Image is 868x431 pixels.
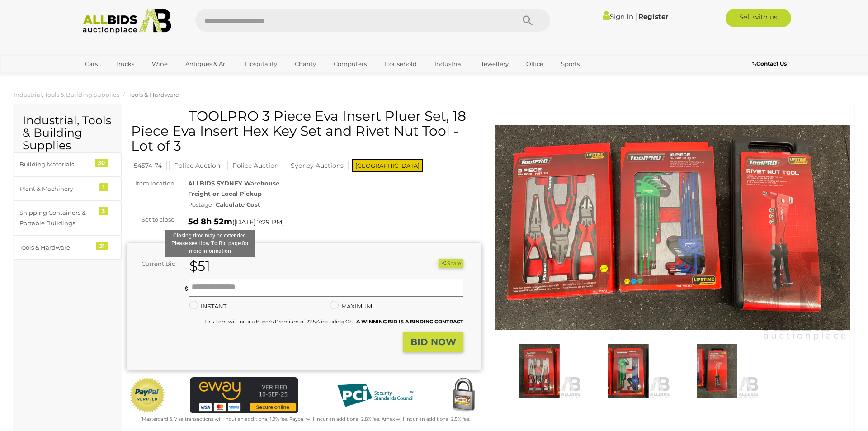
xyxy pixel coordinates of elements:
img: PCI DSS compliant [330,377,420,413]
a: Register [638,12,668,21]
h2: Industrial, Tools & Building Supplies [23,114,113,152]
a: Wine [146,57,174,71]
a: Trucks [109,57,140,71]
a: Sydney Auctions [286,162,349,169]
img: Allbids.com.au [78,9,176,34]
strong: $51 [189,258,210,275]
mark: Police Auction [227,161,283,170]
a: Office [520,57,549,71]
mark: 54574-74 [129,161,167,170]
mark: Police Auction [169,161,225,170]
div: Postage - [188,199,481,210]
img: eWAY Payment Gateway [190,377,298,413]
img: TOOLPRO 3 Piece Eva Insert Pluer Set, 18 Piece Eva Insert Hex Key Set and Rivet Nut Tool - Lot of 3 [497,344,581,398]
div: Item location [120,178,181,189]
mark: Sydney Auctions [286,161,349,170]
div: Shipping Containers & Portable Buildings [19,208,94,229]
a: Sign In [603,12,633,21]
img: Official PayPal Seal [129,377,166,413]
img: TOOLPRO 3 Piece Eva Insert Pluer Set, 18 Piece Eva Insert Hex Key Set and Rivet Nut Tool - Lot of 3 [586,344,670,398]
div: Plant & Machinery [19,184,94,194]
strong: 5d 8h 52m [188,217,232,227]
span: ( ) [232,218,284,226]
strong: BID NOW [410,336,456,347]
a: Charity [289,57,322,71]
button: Search [505,9,550,32]
a: Contact Us [752,59,789,69]
div: 30 [95,159,108,167]
li: Watch this item [428,259,437,268]
div: Closing time may be extended. Please see How To Bid page for more information [165,230,255,257]
span: [GEOGRAPHIC_DATA] [352,159,423,172]
div: 31 [96,242,108,250]
a: [GEOGRAPHIC_DATA] [79,71,155,86]
h1: TOOLPRO 3 Piece Eva Insert Pluer Set, 18 Piece Eva Insert Hex Key Set and Rivet Nut Tool - Lot of 3 [131,109,479,153]
a: Industrial, Tools & Building Supplies [14,91,119,98]
b: Contact Us [752,60,787,67]
a: Plant & Machinery 1 [14,177,122,201]
img: TOOLPRO 3 Piece Eva Insert Pluer Set, 18 Piece Eva Insert Hex Key Set and Rivet Nut Tool - Lot of 3 [495,113,850,342]
button: BID NOW [403,332,463,353]
span: | [635,11,637,21]
strong: Freight or Local Pickup [188,190,262,197]
small: This Item will incur a Buyer's Premium of 22.5% including GST. [204,318,463,325]
div: Building Materials [19,159,94,170]
a: Antiques & Art [179,57,233,71]
div: Current Bid [127,259,183,269]
a: Building Materials 30 [14,152,122,176]
a: Jewellery [475,57,514,71]
b: A WINNING BID IS A BINDING CONTRACT [356,318,463,325]
div: 1 [99,183,108,191]
a: Shipping Containers & Portable Buildings 3 [14,201,122,236]
label: MAXIMUM [330,301,372,312]
a: Household [378,57,423,71]
span: [DATE] 7:29 PM [234,218,282,226]
a: Cars [79,57,104,71]
div: Set to close [120,214,181,225]
a: Police Auction [227,162,283,169]
div: 3 [99,207,108,215]
div: Tools & Hardware [19,242,94,253]
a: Tools & Hardware 31 [14,236,122,260]
button: Share [439,259,463,268]
label: INSTANT [189,301,226,312]
a: Police Auction [169,162,225,169]
img: Secured by Rapid SSL [445,377,481,413]
a: Tools & Hardware [128,91,179,98]
a: Industrial [429,57,469,71]
small: Mastercard & Visa transactions will incur an additional 1.9% fee. Paypal will incur an additional... [141,416,470,422]
a: Computers [328,57,373,71]
a: Sell with us [726,9,791,27]
strong: Calculate Cost [216,201,260,208]
a: Sports [555,57,585,71]
a: 54574-74 [129,162,167,169]
strong: ALLBIDS SYDNEY Warehouse [188,180,279,187]
a: Hospitality [239,57,283,71]
img: TOOLPRO 3 Piece Eva Insert Pluer Set, 18 Piece Eva Insert Hex Key Set and Rivet Nut Tool - Lot of 3 [675,344,759,398]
